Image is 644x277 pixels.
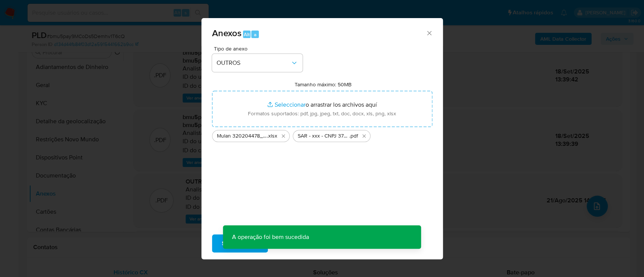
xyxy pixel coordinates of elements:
[295,81,352,88] label: Tamanho máximo: 50MB
[214,46,304,51] span: Tipo de anexo
[360,132,369,141] button: Eliminar SAR - xxx - CNPJ 37697302000170 - IVANETE PEREIRA.pdf
[349,132,358,140] span: .pdf
[223,225,318,249] p: A operação foi bem sucedida
[254,31,257,38] span: a
[212,127,432,142] ul: Archivos seleccionados
[217,59,290,67] span: OUTROS
[267,132,277,140] span: .xlsx
[212,54,303,72] button: OUTROS
[212,26,241,40] span: Anexos
[244,31,250,38] span: Alt
[281,235,305,252] span: Cancelar
[298,132,349,140] span: SAR - xxx - CNPJ 37697302000170 - [PERSON_NAME]
[222,235,258,252] span: Subir arquivo
[426,29,432,36] button: Cerrar
[279,132,288,141] button: Eliminar Mulan 320204478_2025_09_18_10_27_34.xlsx
[212,234,268,253] button: Subir arquivo
[217,132,267,140] span: Mulan 320204478_2025_09_18_10_27_34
